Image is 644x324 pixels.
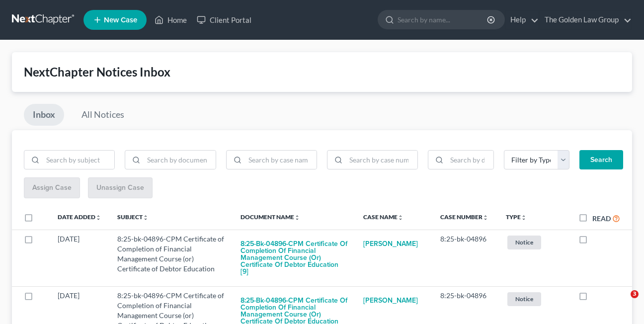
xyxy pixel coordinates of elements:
[241,213,300,221] a: Document Nameunfold_more
[610,290,634,314] iframe: Intercom live chat
[294,215,300,221] i: unfold_more
[505,11,539,29] a: Help
[346,151,417,169] input: Search by case number
[483,215,488,221] i: unfold_more
[109,230,233,286] td: 8:25-bk-04896-CPM Certificate of Completion of Financial Management Course (or) Certificate of De...
[363,291,418,311] a: [PERSON_NAME]
[43,151,114,169] input: Search by subject
[506,291,563,307] a: Notice
[143,215,149,221] i: unfold_more
[447,151,493,169] input: Search by date
[95,215,101,221] i: unfold_more
[363,213,403,221] a: Case Nameunfold_more
[592,213,611,224] label: Read
[150,11,192,29] a: Home
[398,215,403,221] i: unfold_more
[579,150,623,170] button: Search
[245,151,317,169] input: Search by case name
[432,230,498,286] td: 8:25-bk-04896
[507,236,541,249] span: Notice
[506,213,527,221] a: Typeunfold_more
[241,234,347,282] button: 8:25-bk-04896-CPM Certificate of Completion of Financial Management Course (or) Certificate of De...
[507,292,541,306] span: Notice
[363,234,418,254] a: [PERSON_NAME]
[398,10,488,29] input: Search by name...
[440,213,488,221] a: Case Numberunfold_more
[24,104,64,126] a: Inbox
[104,16,137,24] span: New Case
[24,64,620,80] div: NextChapter Notices Inbox
[540,11,632,29] a: The Golden Law Group
[73,104,133,126] a: All Notices
[50,230,109,286] td: [DATE]
[58,213,101,221] a: Date Addedunfold_more
[521,215,527,221] i: unfold_more
[192,11,256,29] a: Client Portal
[506,234,563,250] a: Notice
[631,290,639,298] span: 3
[144,151,215,169] input: Search by document name
[117,213,149,221] a: Subjectunfold_more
